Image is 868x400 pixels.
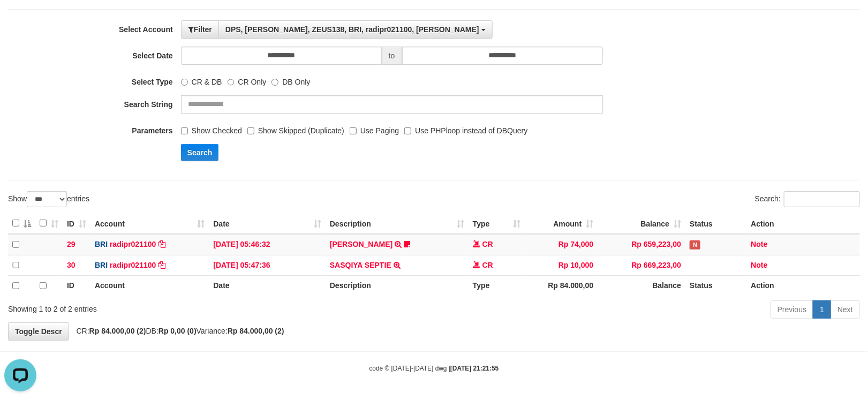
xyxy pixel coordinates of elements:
[158,261,165,269] a: Copy radipr021100 to clipboard
[685,276,746,296] th: Status
[350,127,357,134] input: Use Paging
[4,4,36,36] button: Open LiveChat chat widget
[831,300,860,319] a: Next
[181,20,219,39] button: Filter
[67,261,76,269] span: 30
[271,79,278,86] input: DB Only
[71,327,284,335] span: CR: DB: Variance:
[247,122,344,136] label: Show Skipped (Duplicate)
[35,213,63,234] th: : activate to sort column ascending
[747,213,860,234] th: Action
[751,261,768,269] a: Note
[8,322,69,341] a: Toggle Descr
[525,255,598,276] td: Rp 10,000
[469,276,525,296] th: Type
[598,276,685,296] th: Balance
[181,122,242,136] label: Show Checked
[482,261,493,269] span: CR
[67,240,76,248] span: 29
[218,20,493,39] button: DPS, [PERSON_NAME], ZEUS138, BRI, radipr021100, [PERSON_NAME]
[326,276,469,296] th: Description
[8,191,89,207] label: Show entries
[181,127,188,134] input: Show Checked
[271,73,310,87] label: DB Only
[382,47,402,65] span: to
[8,213,35,234] th: : activate to sort column descending
[598,213,685,234] th: Balance: activate to sort column ascending
[181,144,219,161] button: Search
[209,276,326,296] th: Date
[598,234,685,255] td: Rp 659,223,00
[89,327,146,335] strong: Rp 84.000,00 (2)
[369,365,499,372] small: code © [DATE]-[DATE] dwg |
[181,73,222,87] label: CR & DB
[247,127,254,134] input: Show Skipped (Duplicate)
[110,240,156,248] a: radipr021100
[228,73,267,87] label: CR Only
[469,213,525,234] th: Type: activate to sort column ascending
[181,79,188,86] input: CR & DB
[482,240,493,248] span: CR
[771,300,813,319] a: Previous
[404,127,411,134] input: Use PHPloop instead of DBQuery
[751,240,768,248] a: Note
[450,365,499,372] strong: [DATE] 21:21:55
[63,276,90,296] th: ID
[404,122,527,136] label: Use PHPloop instead of DBQuery
[209,234,326,255] td: [DATE] 05:46:32
[158,240,165,248] a: Copy radipr021100 to clipboard
[326,213,469,234] th: Description: activate to sort column ascending
[209,213,326,234] th: Date: activate to sort column ascending
[525,234,598,255] td: Rp 74,000
[690,240,700,250] span: Has Note
[8,299,353,314] div: Showing 1 to 2 of 2 entries
[90,213,209,234] th: Account: activate to sort column ascending
[209,255,326,276] td: [DATE] 05:47:36
[95,240,108,248] span: BRI
[95,261,108,269] span: BRI
[685,213,746,234] th: Status
[228,79,235,86] input: CR Only
[784,191,860,207] input: Search:
[330,240,393,248] a: [PERSON_NAME]
[747,276,860,296] th: Action
[225,25,479,34] span: DPS, [PERSON_NAME], ZEUS138, BRI, radipr021100, [PERSON_NAME]
[350,122,399,136] label: Use Paging
[90,276,209,296] th: Account
[110,261,156,269] a: radipr021100
[598,255,685,276] td: Rp 669,223,00
[525,276,598,296] th: Rp 84.000,00
[27,191,67,207] select: Showentries
[63,213,90,234] th: ID: activate to sort column ascending
[158,327,197,335] strong: Rp 0,00 (0)
[330,261,391,269] a: SASQIYA SEPTIE
[228,327,284,335] strong: Rp 84.000,00 (2)
[525,213,598,234] th: Amount: activate to sort column ascending
[813,300,831,319] a: 1
[755,191,860,207] label: Search:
